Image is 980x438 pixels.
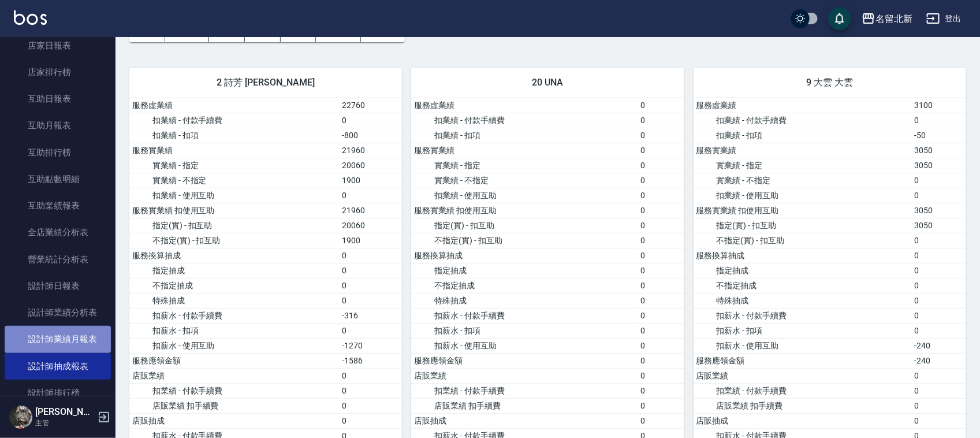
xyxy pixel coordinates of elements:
[5,59,111,86] a: 店家排行榜
[411,113,638,128] td: 扣業績 - 付款手續費
[340,128,403,143] td: -800
[694,218,912,233] td: 指定(實) - 扣互助
[911,203,966,218] td: 3050
[911,338,966,353] td: -240
[411,353,638,368] td: 服務應領金額
[694,128,912,143] td: 扣業績 - 扣項
[911,173,966,188] td: 0
[129,188,340,203] td: 扣業績 - 使用互助
[638,128,684,143] td: 0
[411,263,638,278] td: 指定抽成
[411,98,638,113] td: 服務虛業績
[411,338,638,353] td: 扣薪水 - 使用互助
[411,143,638,158] td: 服務實業績
[143,77,388,88] span: 2 詩芳 [PERSON_NAME]
[129,383,340,398] td: 扣業績 - 付款手續費
[5,86,111,112] a: 互助日報表
[638,323,684,338] td: 0
[707,77,952,88] span: 9 大雲 大雲
[638,383,684,398] td: 0
[911,113,966,128] td: 0
[911,188,966,203] td: 0
[129,98,340,113] td: 服務虛業績
[694,113,912,128] td: 扣業績 - 付款手續費
[340,158,403,173] td: 20060
[5,380,111,406] a: 設計師排行榜
[425,77,670,88] span: 20 UNA
[5,112,111,139] a: 互助月報表
[340,278,403,293] td: 0
[911,278,966,293] td: 0
[694,383,912,398] td: 扣業績 - 付款手續費
[340,398,403,413] td: 0
[129,233,340,248] td: 不指定(實) - 扣互助
[638,113,684,128] td: 0
[340,323,403,338] td: 0
[694,143,912,158] td: 服務實業績
[129,293,340,308] td: 特殊抽成
[411,293,638,308] td: 特殊抽成
[694,173,912,188] td: 實業績 - 不指定
[340,368,403,383] td: 0
[638,353,684,368] td: 0
[129,218,340,233] td: 指定(實) - 扣互助
[694,158,912,173] td: 實業績 - 指定
[5,32,111,59] a: 店家日報表
[694,203,912,218] td: 服務實業績 扣使用互助
[911,233,966,248] td: 0
[638,413,684,428] td: 0
[340,338,403,353] td: -1270
[638,173,684,188] td: 0
[911,98,966,113] td: 3100
[411,308,638,323] td: 扣薪水 - 付款手續費
[129,158,340,173] td: 實業績 - 指定
[911,248,966,263] td: 0
[129,143,340,158] td: 服務實業績
[340,98,403,113] td: 22760
[340,233,403,248] td: 1900
[5,246,111,273] a: 營業統計分析表
[694,98,912,113] td: 服務虛業績
[340,353,403,368] td: -1586
[35,406,94,418] h5: [PERSON_NAME]
[638,293,684,308] td: 0
[694,248,912,263] td: 服務換算抽成
[129,308,340,323] td: 扣薪水 - 付款手續費
[911,143,966,158] td: 3050
[638,233,684,248] td: 0
[911,293,966,308] td: 0
[694,398,912,413] td: 店販業績 扣手續費
[340,218,403,233] td: 20060
[340,173,403,188] td: 1900
[129,113,340,128] td: 扣業績 - 付款手續費
[35,418,94,428] p: 主管
[638,188,684,203] td: 0
[911,398,966,413] td: 0
[638,263,684,278] td: 0
[129,173,340,188] td: 實業績 - 不指定
[340,383,403,398] td: 0
[5,353,111,380] a: 設計師抽成報表
[411,383,638,398] td: 扣業績 - 付款手續費
[129,128,340,143] td: 扣業績 - 扣項
[638,218,684,233] td: 0
[411,203,638,218] td: 服務實業績 扣使用互助
[340,188,403,203] td: 0
[694,263,912,278] td: 指定抽成
[911,128,966,143] td: -50
[129,248,340,263] td: 服務換算抽成
[411,248,638,263] td: 服務換算抽成
[340,413,403,428] td: 0
[5,326,111,352] a: 設計師業績月報表
[638,398,684,413] td: 0
[129,368,340,383] td: 店販業績
[14,10,47,25] img: Logo
[5,166,111,192] a: 互助點數明細
[411,173,638,188] td: 實業績 - 不指定
[638,98,684,113] td: 0
[911,308,966,323] td: 0
[5,299,111,326] a: 設計師業績分析表
[911,158,966,173] td: 3050
[411,278,638,293] td: 不指定抽成
[129,323,340,338] td: 扣薪水 - 扣項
